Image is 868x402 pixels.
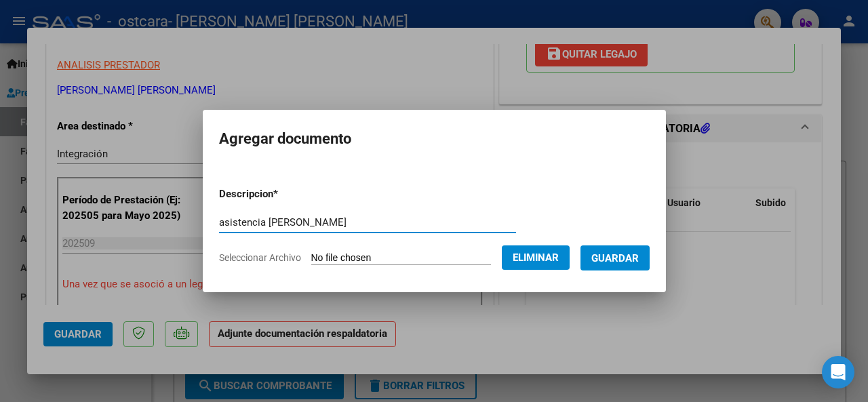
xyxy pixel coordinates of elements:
[219,252,301,263] span: Seleccionar Archivo
[513,252,559,264] span: Eliminar
[502,245,570,270] button: Eliminar
[580,245,650,270] button: Guardar
[591,252,639,264] span: Guardar
[219,126,650,152] h2: Agregar documento
[219,186,349,202] p: Descripcion
[822,356,854,388] div: Open Intercom Messenger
